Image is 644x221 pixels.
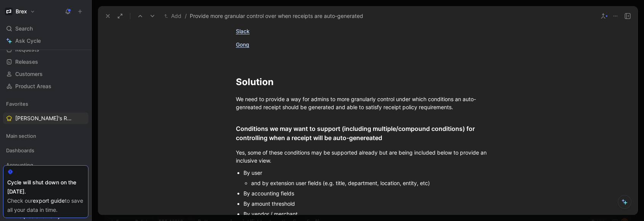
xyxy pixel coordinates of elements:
[5,8,13,15] img: Brex
[3,68,88,80] a: Customers
[15,24,33,33] span: Search
[244,210,500,218] div: By vendor / merchant
[244,189,500,197] div: By accounting fields
[3,145,88,158] div: Dashboards
[6,100,28,108] span: Favorites
[3,56,88,68] a: Releases
[185,11,187,21] span: /
[236,41,249,48] a: Gong
[15,115,72,122] span: [PERSON_NAME]'s Requests
[236,28,250,34] a: Slack
[3,35,88,47] a: Ask Cycle
[244,200,500,208] div: By amount threshold
[251,179,500,187] div: and by extension user fields (e.g. title, department, location, entity, etc)
[15,70,43,78] span: Customers
[15,36,41,45] span: Ask Cycle
[236,124,500,142] div: Conditions we may want to support (including multiple/compound conditions) for controlling when a...
[3,130,88,144] div: Main section
[6,147,34,154] span: Dashboards
[7,178,84,196] div: Cycle will shut down on the [DATE].
[3,81,88,92] a: Product Areas
[6,161,33,169] span: Accounting
[3,6,37,17] button: BrexBrex
[3,113,88,124] a: [PERSON_NAME]'s Requests
[3,23,88,34] div: Search
[16,8,27,15] h1: Brex
[7,196,84,215] div: Check our to save all your data in time.
[162,11,183,21] button: Add
[3,98,88,110] div: Favorites
[15,82,51,90] span: Product Areas
[3,159,88,171] div: Accounting
[6,132,36,140] span: Main section
[33,197,65,204] a: export guide
[236,76,274,87] span: Solution
[236,148,500,165] div: Yes, some of these conditions may be supported already but are being included below to provide an...
[3,130,88,142] div: Main section
[244,169,500,177] div: By user
[190,11,363,21] span: Provide more granular control over when receipts are auto-generated
[236,96,476,110] span: We need to provide a way for admins to more granularly control under which conditions an auto-gen...
[3,145,88,156] div: Dashboards
[15,58,38,66] span: Releases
